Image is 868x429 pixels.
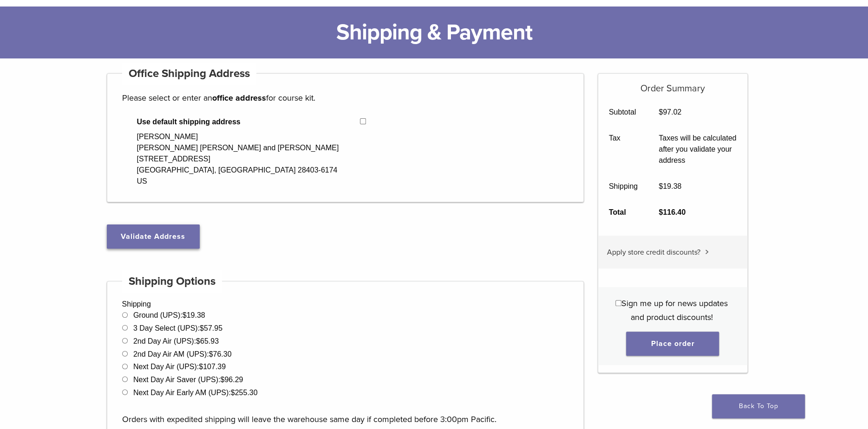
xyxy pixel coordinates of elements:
span: Use default shipping address [137,116,360,128]
label: 2nd Day Air AM (UPS): [133,350,232,358]
bdi: 116.40 [659,208,685,216]
p: Please select or enter an for course kit. [122,91,569,105]
label: Next Day Air Early AM (UPS): [133,389,258,397]
span: Sign me up for news updates and product discounts! [621,298,728,322]
th: Tax [598,125,648,173]
span: $ [199,363,203,371]
span: $ [183,311,187,319]
span: $ [659,208,663,216]
td: Taxes will be calculated after you validate your address [648,125,747,173]
label: Ground (UPS): [133,311,205,319]
h4: Shipping Options [122,270,222,293]
label: Next Day Air (UPS): [133,363,226,371]
span: $ [209,350,213,358]
h5: Order Summary [598,74,747,94]
label: 2nd Day Air (UPS): [133,337,219,345]
span: $ [231,389,235,397]
img: caret.svg [705,250,709,254]
bdi: 57.95 [200,324,222,332]
button: Place order [626,332,719,356]
th: Total [598,199,648,225]
span: $ [659,182,663,190]
div: [PERSON_NAME] [PERSON_NAME] [PERSON_NAME] and [PERSON_NAME] [STREET_ADDRESS] [GEOGRAPHIC_DATA], [... [137,131,339,187]
bdi: 96.29 [220,376,243,384]
span: $ [220,376,224,384]
bdi: 19.38 [659,182,681,190]
bdi: 97.02 [659,108,681,116]
button: Validate Address [107,224,200,249]
span: $ [196,337,200,345]
bdi: 19.38 [183,311,205,319]
strong: office address [212,93,266,103]
h4: Office Shipping Address [122,63,257,85]
span: Apply store credit discounts? [607,248,700,257]
th: Subtotal [598,99,648,125]
a: Back To Top [712,394,805,418]
bdi: 107.39 [199,363,226,371]
bdi: 76.30 [209,350,232,358]
input: Sign me up for news updates and product discounts! [615,300,621,306]
label: 3 Day Select (UPS): [133,324,222,332]
span: $ [200,324,204,332]
bdi: 65.93 [196,337,219,345]
th: Shipping [598,173,648,199]
p: Orders with expedited shipping will leave the warehouse same day if completed before 3:00pm Pacific. [122,398,569,426]
span: $ [659,108,663,116]
label: Next Day Air Saver (UPS): [133,376,243,384]
bdi: 255.30 [231,389,258,397]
